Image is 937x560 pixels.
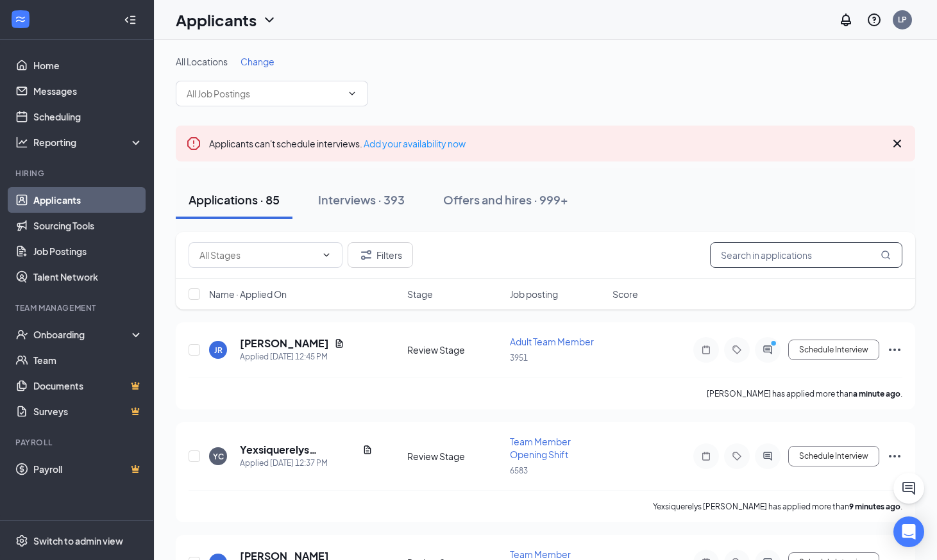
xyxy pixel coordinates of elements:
svg: Ellipses [887,449,902,464]
svg: ChevronDown [262,12,277,28]
svg: ChatActive [901,481,916,496]
span: Job posting [510,288,558,301]
input: Search in applications [710,242,902,268]
svg: UserCheck [15,328,28,341]
input: All Job Postings [187,86,342,101]
svg: Tag [729,451,745,461]
svg: ActiveChat [760,345,775,355]
div: Offers and hires · 999+ [443,192,568,208]
span: Team Member Opening Shift [510,436,571,460]
div: Switch to admin view [33,534,123,547]
h5: Yexsiquerelys [PERSON_NAME] [240,443,357,457]
span: Applicants can't schedule interviews. [209,138,466,149]
span: All Locations [176,56,228,67]
span: 6583 [510,466,528,475]
svg: Analysis [15,136,28,149]
a: Team [33,347,143,373]
svg: Document [334,338,344,349]
a: PayrollCrown [33,456,143,482]
svg: ChevronDown [321,250,332,260]
svg: QuestionInfo [866,12,882,28]
svg: WorkstreamLogo [14,13,27,26]
div: YC [213,451,224,462]
input: All Stages [199,248,316,262]
span: Name · Applied On [209,288,287,301]
button: Schedule Interview [788,446,879,466]
p: Yexsiquerelys [PERSON_NAME] has applied more than . [653,501,902,512]
span: Score [612,288,638,301]
b: a minute ago [853,389,900,399]
span: Adult Team Member [510,336,594,347]
div: Team Management [15,302,140,313]
a: Messages [33,78,143,104]
div: Review Stage [407,343,502,356]
svg: Cross [890,136,905,151]
div: Applied [DATE] 12:37 PM [240,457,373,470]
b: 9 minutes ago [849,502,900,511]
div: Onboarding [33,328,132,341]
span: Change [241,56,274,67]
a: Scheduling [33,104,143,129]
a: Sourcing Tools [33,213,143,238]
div: Open Intercom Messenger [893,516,924,547]
a: DocumentsCrown [33,373,143,399]
svg: ActiveChat [760,451,775,461]
a: Job Postings [33,238,143,264]
div: Applications · 85 [189,192,280,208]
button: Filter Filters [348,242,413,268]
div: Interviews · 393 [318,192,405,208]
svg: Ellipses [887,342,902,358]
span: 3951 [510,353,528,363]
svg: Note [698,345,714,355]
svg: Notifications [838,12,854,28]
p: [PERSON_NAME] has applied more than . [707,388,902,399]
button: ChatActive [893,473,924,504]
span: Team Member [510,548,571,560]
svg: Note [698,451,714,461]
div: Hiring [15,168,140,179]
div: LP [898,14,907,25]
a: Talent Network [33,264,143,290]
button: Schedule Interview [788,340,879,360]
svg: PrimaryDot [768,340,783,350]
svg: Collapse [124,13,137,26]
h1: Applicants [176,9,257,31]
svg: Error [186,136,201,151]
svg: Settings [15,534,28,547]
a: Add your availability now [364,138,466,149]
div: JR [214,345,223,356]
a: Home [33,53,143,78]
a: SurveysCrown [33,399,143,424]
a: Applicants [33,187,143,213]
div: Review Stage [407,450,502,463]
svg: Tag [729,345,745,355]
h5: [PERSON_NAME] [240,336,329,350]
svg: Filter [359,247,374,263]
svg: Document [362,445,373,455]
div: Reporting [33,136,144,149]
svg: MagnifyingGlass [881,250,891,260]
svg: ChevronDown [347,88,357,99]
div: Applied [DATE] 12:45 PM [240,350,344,363]
span: Stage [407,288,433,301]
div: Payroll [15,437,140,448]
